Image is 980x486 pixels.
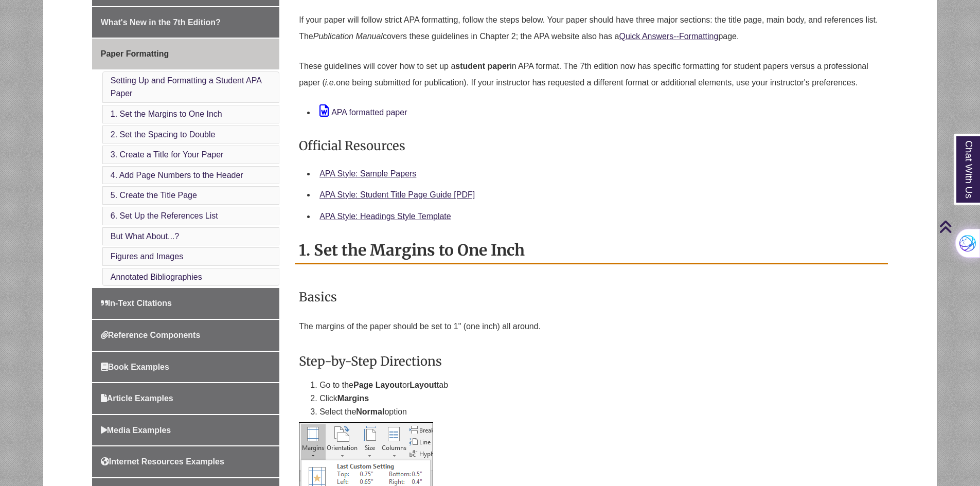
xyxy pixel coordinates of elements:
[299,349,884,373] h3: Step-by-Step Directions
[111,150,224,159] a: 3. Create a Title for Your Paper
[111,211,218,220] a: 6. Set Up the References List
[101,299,172,308] span: In-Text Citations
[299,8,884,49] p: If your paper will follow strict APA formatting, follow the steps below. Your paper should have t...
[299,314,884,339] p: The margins of the paper should be set to 1" (one inch) all around.
[619,32,718,41] a: Quick Answers--Formatting
[111,110,222,118] a: 1. Set the Margins to One Inch
[325,78,336,87] em: i.e.
[337,394,369,403] strong: Margins
[101,331,201,339] span: Reference Components
[101,18,221,27] span: What's New in the 7th Edition?
[319,379,884,392] li: Go to the or tab
[319,405,884,419] li: Select the option
[111,232,179,241] a: But What About...?
[353,381,402,389] strong: Page Layout
[313,32,383,41] em: Publication Manual
[299,134,884,158] h3: Official Resources
[319,190,475,199] a: APA Style: Student Title Page Guide [PDF]
[111,130,216,139] a: 2. Set the Spacing to Double
[101,426,171,435] span: Media Examples
[92,39,279,69] a: Paper Formatting
[92,383,279,414] a: Article Examples
[111,171,243,179] a: 4. Add Page Numbers to the Header
[319,212,451,221] a: APA Style: Headings Style Template
[319,169,416,178] a: APA Style: Sample Papers
[409,381,436,389] strong: Layout
[111,273,202,281] a: Annotated Bibliographies
[92,7,279,38] a: What's New in the 7th Edition?
[92,320,279,351] a: Reference Components
[92,415,279,446] a: Media Examples
[101,394,173,403] span: Article Examples
[295,237,888,264] h2: 1. Set the Margins to One Inch
[939,220,977,233] a: Back to Top
[319,392,884,405] li: Click
[356,407,384,416] strong: Normal
[299,285,884,309] h3: Basics
[92,446,279,477] a: Internet Resources Examples
[111,191,197,200] a: 5. Create the Title Page
[92,352,279,383] a: Book Examples
[111,76,261,98] a: Setting Up and Formatting a Student APA Paper
[319,108,407,117] a: APA formatted paper
[101,49,169,58] span: Paper Formatting
[455,62,510,70] strong: student paper
[92,288,279,319] a: In-Text Citations
[111,252,183,261] a: Figures and Images
[299,54,884,95] p: These guidelines will cover how to set up a in APA format. The 7th edition now has specific forma...
[101,457,224,466] span: Internet Resources Examples
[101,363,169,371] span: Book Examples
